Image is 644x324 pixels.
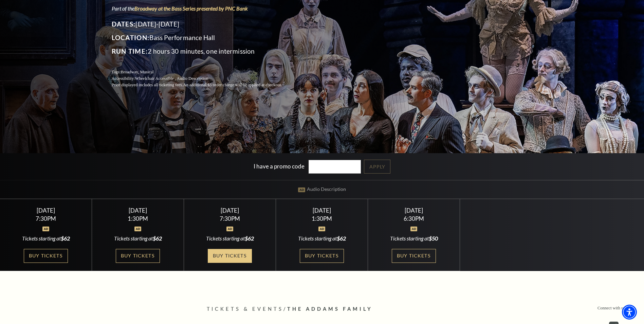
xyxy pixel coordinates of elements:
div: Tickets starting at [100,235,176,242]
div: Tickets starting at [376,235,452,242]
span: Location: [112,34,150,41]
a: Buy Tickets [392,249,436,263]
div: Tickets starting at [284,235,360,242]
span: $50 [429,235,438,241]
p: Bass Performance Hall [112,32,298,43]
a: Buy Tickets [208,249,252,263]
span: Broadway, Musical [121,70,153,74]
div: [DATE] [376,207,452,214]
span: Dates: [112,20,136,28]
a: Broadway at the Bass Series presented by PNC Bank - open in a new tab [134,5,248,12]
div: 6:30PM [376,216,452,221]
p: Price displayed includes all ticketing fees. [112,82,298,88]
a: Buy Tickets [300,249,344,263]
span: $62 [61,235,70,241]
p: Tags: [112,69,298,75]
label: I have a promo code [254,162,305,169]
a: Buy Tickets [24,249,68,263]
div: Tickets starting at [192,235,268,242]
span: The Addams Family [287,306,373,312]
p: 2 hours 30 minutes, one intermission [112,46,298,57]
span: $62 [153,235,162,241]
span: Tickets & Events [207,306,284,312]
div: 1:30PM [284,216,360,221]
p: / [207,305,438,313]
div: 7:30PM [192,216,268,221]
div: [DATE] [192,207,268,214]
div: 1:30PM [100,216,176,221]
span: An additional $5 order charge will be applied at checkout. [183,83,282,87]
div: [DATE] [284,207,360,214]
span: Wheelchair Accessible , Audio Description [135,76,208,81]
span: $62 [245,235,254,241]
div: Tickets starting at [8,235,84,242]
p: Accessibility: [112,75,298,82]
span: $62 [337,235,346,241]
p: Part of the [112,5,298,12]
div: [DATE] [8,207,84,214]
p: [DATE]-[DATE] [112,19,298,30]
div: [DATE] [100,207,176,214]
span: Run Time: [112,47,148,55]
a: Buy Tickets [116,249,160,263]
div: Accessibility Menu [622,305,637,320]
p: Connect with us on [597,305,630,311]
div: 7:30PM [8,216,84,221]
